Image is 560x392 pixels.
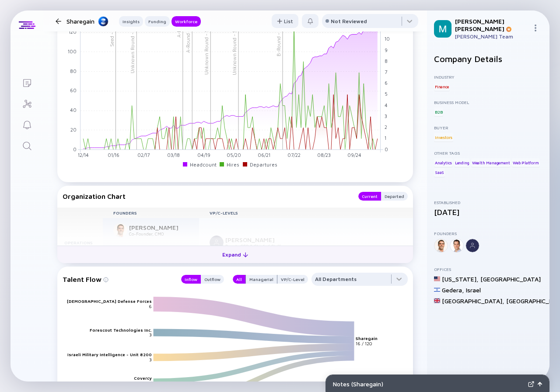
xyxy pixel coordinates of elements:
text: Israeli Military Intelligence - Unit 8200 [67,352,152,357]
div: [GEOGRAPHIC_DATA] , [442,297,504,305]
text: Sharegain [357,336,378,341]
div: Talent Flow [63,273,172,286]
tspan: 0 [73,146,77,152]
div: Founders [434,231,542,236]
div: B2B [434,108,443,116]
div: Insights [119,17,143,26]
div: Funding [145,17,170,26]
img: Open Notes [538,382,542,386]
tspan: 09/24 [347,152,361,158]
tspan: 1 [385,135,386,141]
text: 3 [149,357,152,362]
div: Notes ( Sharegain ) [333,380,525,388]
button: Funding [145,16,170,27]
img: United Kingdom Flag [434,298,440,304]
div: Finance [434,82,450,91]
text: Forescout Technologies Inc. [90,327,152,332]
div: Organization Chart [63,192,350,201]
div: Offices [434,267,542,272]
div: [DATE] [434,208,542,217]
tspan: 08/23 [317,152,331,158]
a: Reminders [10,114,43,135]
img: Mordechai Profile Picture [434,20,451,38]
div: [US_STATE] , [442,275,479,283]
tspan: 10 [385,36,390,42]
tspan: 12/14 [78,152,89,158]
button: Current [358,192,381,201]
h2: Company Details [434,54,542,64]
tspan: 01/16 [108,152,119,158]
div: Sharegain [66,16,108,27]
tspan: 7 [385,69,387,75]
a: Investor Map [10,93,43,114]
button: Managerial [245,275,277,284]
div: Web Platform [512,158,540,167]
tspan: 100 [68,49,77,54]
img: Israel Flag [434,287,440,293]
img: Expand Notes [528,381,534,387]
a: Search [10,135,43,156]
div: Lending [454,158,470,167]
div: Israel [466,286,481,294]
tspan: 5 [385,91,388,97]
tspan: 9 [385,47,388,52]
text: Covercy [134,375,152,381]
div: Not Reviewed [331,18,367,24]
tspan: 40 [70,107,77,113]
div: Established [434,200,542,205]
text: 16 / 120 [357,341,373,346]
tspan: 120 [69,29,77,35]
img: United States Flag [434,276,440,282]
tspan: 8 [385,58,388,64]
div: Business Model [434,100,542,105]
tspan: 20 [70,127,77,132]
button: Inflow [181,275,201,284]
div: Gedera , [442,286,464,294]
tspan: 2 [385,124,387,130]
tspan: 05/20 [227,152,241,158]
div: Buyer [434,125,542,130]
tspan: 07/22 [287,152,301,158]
div: Expand [217,248,253,261]
tspan: 03/18 [167,152,180,158]
tspan: 6 [385,80,388,86]
div: Managerial [246,275,277,284]
button: Outflow [201,275,224,284]
div: List [272,14,298,28]
button: VP/C-Level [277,275,308,284]
div: Other Tags [434,150,542,156]
button: Insights [119,16,143,27]
button: Departed [381,192,408,201]
tspan: 0 [385,146,388,152]
button: Workforce [171,16,201,27]
div: [GEOGRAPHIC_DATA] [480,275,541,283]
a: Lists [10,72,43,93]
text: 2 [149,381,152,386]
text: 6 [149,304,152,309]
button: Expand [57,246,413,263]
div: Investors [434,133,453,142]
tspan: 02/17 [137,152,150,158]
tspan: 4 [385,102,388,108]
tspan: 06/21 [258,152,270,158]
button: List [272,14,298,28]
div: SaaS [434,168,445,177]
tspan: 60 [70,87,77,93]
div: Industry [434,74,542,80]
tspan: 80 [70,68,77,73]
div: Workforce [171,17,201,26]
img: Menu [532,24,539,31]
div: Analytics [434,158,453,167]
button: All [233,275,245,284]
tspan: 3 [385,113,387,119]
tspan: 04/19 [197,152,210,158]
text: 3 [149,332,152,337]
div: Wealth Management [471,158,511,167]
text: [DEMOGRAPHIC_DATA] Defense Forces [67,298,152,304]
